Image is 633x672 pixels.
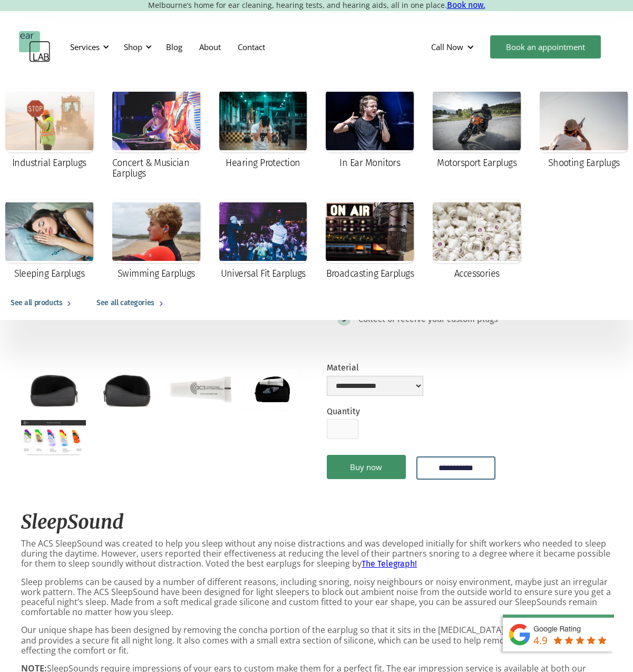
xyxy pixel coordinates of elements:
a: In Ear Monitors [320,84,419,176]
a: Blog [158,32,191,62]
a: Universal Fit Earplugs [214,194,313,286]
a: Accessories [427,194,526,286]
a: open lightbox [94,368,159,411]
div: See all products [11,297,62,309]
a: Broadcasting Earplugs [320,194,419,286]
div: Shooting Earplugs [548,158,620,168]
a: The Telegraph! [362,559,417,569]
p: Sleep problems can be caused by a number of different reasons, including snoring, noisy neighbour... [21,577,612,618]
div: Shop [124,42,142,52]
a: Concert & Musician Earplugs [107,84,206,186]
a: Motorsport Earplugs [427,84,526,176]
div: Call Now [431,42,463,52]
div: In Ear Monitors [339,158,400,168]
div: Call Now [423,31,485,63]
a: About [191,32,229,62]
em: SleepSound [21,510,124,534]
div: Motorsport Earplugs [437,158,517,168]
a: Swimming Earplugs [107,194,206,286]
a: open lightbox [21,420,86,456]
div: Swimming Earplugs [118,268,195,279]
div: 3 [342,315,346,323]
div: Industrial Earplugs [12,158,86,168]
div: Services [70,42,100,52]
div: Accessories [454,268,500,279]
div: Universal Fit Earplugs [221,268,306,279]
a: open lightbox [168,368,233,411]
label: Quantity [327,406,360,416]
a: Buy now [327,455,406,479]
a: Hearing Protection [214,84,313,176]
div: Broadcasting Earplugs [326,268,414,279]
a: Shooting Earplugs [534,84,633,176]
a: See all categories [86,286,178,320]
div: See all categories [96,297,154,309]
a: open lightbox [21,368,86,411]
div: Concert & Musician Earplugs [112,158,200,179]
a: Contact [229,32,274,62]
div: Hearing Protection [226,158,300,168]
a: Book an appointment [490,35,601,59]
label: Material [327,363,423,373]
a: open lightbox [241,368,306,411]
p: Our unique shape has been designed by removing the concha portion of the earplug so that it sits ... [21,625,612,656]
p: The ACS SleepSound was created to help you sleep without any noise distractions and was developed... [21,539,612,569]
a: home [19,31,51,63]
div: Shop [118,31,155,63]
div: Services [64,31,112,63]
div: Sleeping Earplugs [14,268,85,279]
